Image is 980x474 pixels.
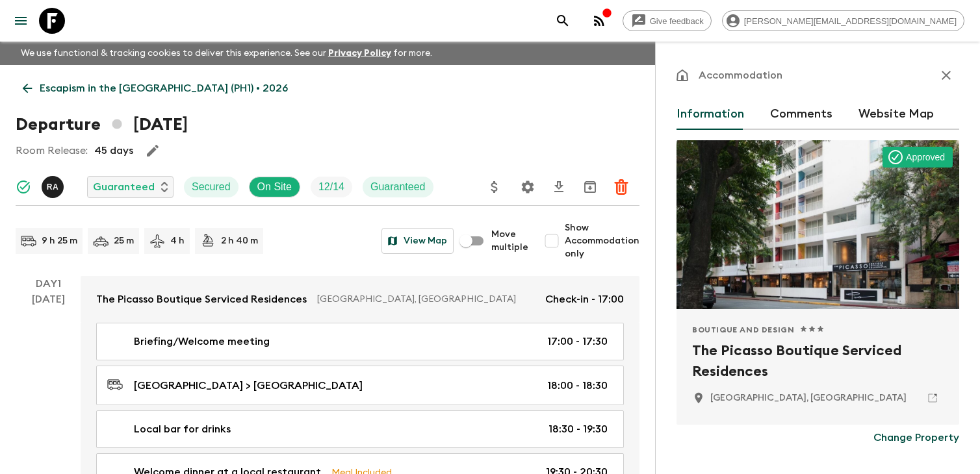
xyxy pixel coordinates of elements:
p: 25 m [114,234,134,247]
div: Secured [184,177,239,197]
a: Privacy Policy [328,49,391,58]
p: The Picasso Boutique Serviced Residences [96,292,307,307]
div: Trip Fill [311,177,352,197]
p: Guaranteed [93,179,155,195]
button: Update Price, Early Bird Discount and Costs [482,174,508,200]
a: Give feedback [623,10,712,31]
span: Give feedback [643,16,711,26]
p: 12 / 14 [318,179,344,195]
button: menu [8,8,34,34]
span: Move multiple [491,228,528,254]
span: [PERSON_NAME][EMAIL_ADDRESS][DOMAIN_NAME] [737,16,964,26]
p: Check-in - 17:00 [545,292,624,307]
p: Guaranteed [370,179,426,195]
button: Download CSV [546,174,572,200]
span: Rupert Andres [42,180,66,190]
button: Delete [608,174,634,200]
button: RA [42,176,66,198]
button: search adventures [550,8,576,34]
p: [GEOGRAPHIC_DATA], [GEOGRAPHIC_DATA] [317,293,535,306]
button: View Map [381,228,454,254]
p: R A [47,182,59,192]
span: Boutique and Design [692,325,794,335]
button: Settings [515,174,541,200]
p: 2 h 40 m [221,234,258,247]
p: Makati, Philippines [710,392,907,405]
button: Comments [770,99,832,130]
p: 4 h [170,234,185,247]
p: Accommodation [699,68,782,83]
p: On Site [257,179,292,195]
svg: Synced Successfully [16,179,31,195]
a: Escapism in the [GEOGRAPHIC_DATA] (PH1) • 2026 [16,75,295,101]
p: [GEOGRAPHIC_DATA] > [GEOGRAPHIC_DATA] [134,378,363,393]
p: Approved [906,151,945,164]
p: 45 days [94,143,133,158]
p: 18:30 - 19:30 [548,421,608,437]
p: Briefing/Welcome meeting [134,334,270,349]
button: Information [677,99,744,130]
button: Change Property [873,425,959,451]
h2: The Picasso Boutique Serviced Residences [692,340,944,382]
p: Escapism in the [GEOGRAPHIC_DATA] (PH1) • 2026 [40,81,288,96]
span: Show Accommodation only [565,221,639,260]
p: Local bar for drinks [134,421,231,437]
a: The Picasso Boutique Serviced Residences[GEOGRAPHIC_DATA], [GEOGRAPHIC_DATA]Check-in - 17:00 [81,276,639,323]
button: Website Map [858,99,934,130]
div: On Site [249,177,300,197]
div: Photo of The Picasso Boutique Serviced Residences [677,140,959,309]
div: [PERSON_NAME][EMAIL_ADDRESS][DOMAIN_NAME] [722,10,964,31]
h1: Departure [DATE] [16,112,188,138]
p: Day 1 [16,276,81,292]
button: Archive (Completed, Cancelled or Unsynced Departures only) [577,174,603,200]
p: 18:00 - 18:30 [547,378,608,393]
a: [GEOGRAPHIC_DATA] > [GEOGRAPHIC_DATA]18:00 - 18:30 [96,366,624,405]
p: Room Release: [16,143,88,158]
a: Local bar for drinks18:30 - 19:30 [96,410,624,448]
p: Secured [192,179,231,195]
p: Change Property [873,430,959,445]
p: 9 h 25 m [42,234,77,247]
a: Briefing/Welcome meeting17:00 - 17:30 [96,323,624,360]
p: 17:00 - 17:30 [547,334,608,349]
p: We use functional & tracking cookies to deliver this experience. See our for more. [16,42,437,65]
